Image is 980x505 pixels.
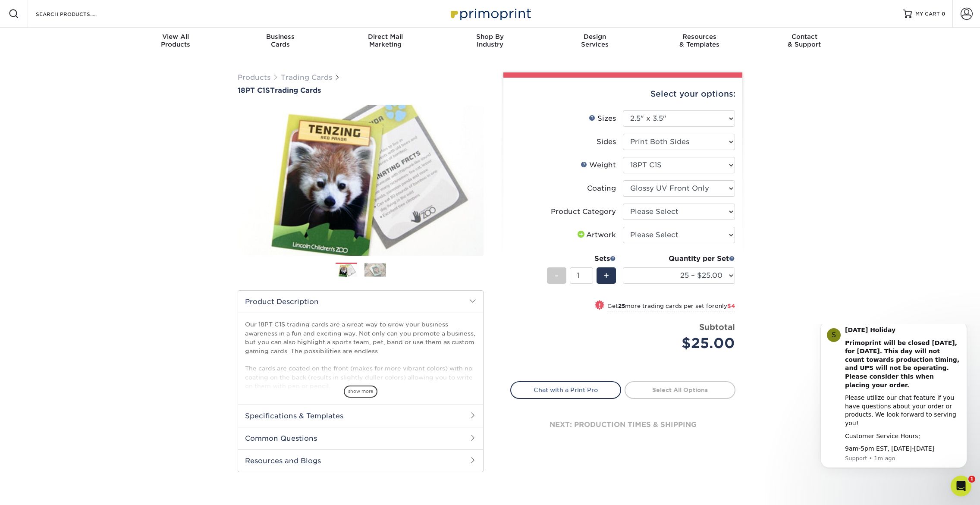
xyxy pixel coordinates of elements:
div: Cards [228,33,333,48]
div: & Support [752,33,857,48]
iframe: Google Customer Reviews [2,479,73,502]
div: Industry [438,33,543,48]
a: Products [238,73,270,82]
div: Services [542,33,647,48]
span: ! [599,301,601,310]
span: Shop By [438,33,543,41]
h2: Product Description [238,291,483,313]
iframe: Intercom notifications message [807,324,980,482]
div: Select your options: [510,78,735,110]
img: 18PT C1S 01 [238,95,484,265]
span: Resources [647,33,752,41]
div: Customer Service Hours; [38,108,153,116]
h1: Trading Cards [238,86,484,94]
span: 18PT C1S [238,86,270,94]
div: Quantity per Set [623,254,735,264]
span: Direct Mail [333,33,438,41]
a: 18PT C1STrading Cards [238,86,484,94]
div: Weight [581,160,616,170]
span: 1 [968,476,975,483]
div: Sets [547,254,616,264]
span: only [715,303,735,309]
div: Coating [587,183,616,194]
p: Message from Support, sent 1m ago [38,130,153,138]
b: Primoprint will be closed [DATE], for [DATE]. This day will not count towards production timing, ... [38,15,152,64]
div: & Templates [647,33,752,48]
span: $4 [727,303,735,309]
img: Primoprint [447,4,533,23]
div: next: production times & shipping [510,399,735,451]
div: $25.00 [629,333,735,354]
span: MY CART [915,10,940,18]
a: BusinessCards [228,28,333,55]
b: [DATE] Holiday [38,2,88,9]
span: Business [228,33,333,41]
input: SEARCH PRODUCTS..... [35,9,119,19]
small: Get more trading cards per set for [607,303,735,311]
a: Shop ByIndustry [438,28,543,55]
a: Select All Options [625,381,735,398]
div: Profile image for Support [19,4,33,18]
span: Contact [752,33,857,41]
span: 0 [942,11,945,17]
div: Artwork [576,230,616,240]
p: Our 18PT C1S trading cards are a great way to grow your business awareness in a fun and exciting ... [245,320,476,390]
div: Product Category [551,207,616,217]
h2: Common Questions [238,427,483,449]
img: Trading Cards 02 [364,263,386,276]
h2: Resources and Blogs [238,449,483,472]
a: Trading Cards [281,73,332,82]
span: show more [344,386,377,397]
a: Chat with a Print Pro [510,381,621,398]
div: 9am-5pm EST, [DATE]-[DATE] [38,120,153,129]
h2: Specifications & Templates [238,405,483,427]
span: + [603,269,609,282]
strong: Subtotal [699,322,735,332]
div: Marketing [333,33,438,48]
span: View All [123,33,228,41]
a: Contact& Support [752,28,857,55]
div: Please utilize our chat feature if you have questions about your order or products. We look forwa... [38,69,153,103]
span: Design [542,33,647,41]
span: - [555,269,559,282]
div: Products [123,33,228,48]
div: Sides [597,137,616,147]
div: Message content [38,2,153,129]
a: View AllProducts [123,28,228,55]
a: Direct MailMarketing [333,28,438,55]
div: Sizes [589,113,616,124]
a: DesignServices [542,28,647,55]
a: Resources& Templates [647,28,752,55]
iframe: Intercom live chat [951,476,971,496]
strong: 25 [618,303,625,309]
img: Trading Cards 01 [336,263,357,278]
